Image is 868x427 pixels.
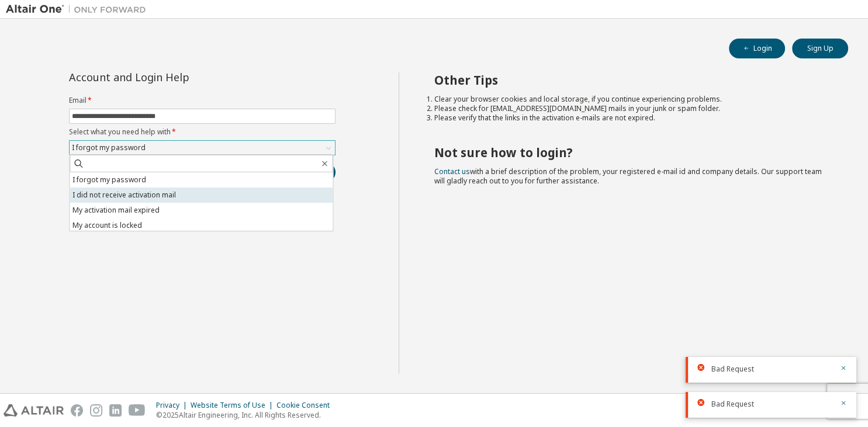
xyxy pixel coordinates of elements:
[156,401,191,410] div: Privacy
[69,127,336,137] label: Select what you need help with
[434,166,470,176] a: Contact us
[69,72,282,82] div: Account and Login Help
[434,145,827,160] h2: Not sure how to login?
[6,4,152,15] img: Altair One
[109,404,122,416] img: linkedin.svg
[711,364,754,374] span: Bad Request
[711,400,754,409] span: Bad Request
[434,113,827,123] li: Please verify that the links in the activation e-mails are not expired.
[276,401,337,410] div: Cookie Consent
[70,141,335,155] div: I forgot my password
[792,39,848,58] button: Sign Up
[4,404,64,416] img: altair_logo.svg
[434,104,827,113] li: Please check for [EMAIL_ADDRESS][DOMAIN_NAME] mails in your junk or spam folder.
[71,404,83,416] img: facebook.svg
[69,96,336,105] label: Email
[90,404,102,416] img: instagram.svg
[434,166,822,186] span: with a brief description of the problem, your registered e-mail id and company details. Our suppo...
[129,404,146,416] img: youtube.svg
[434,72,827,88] h2: Other Tips
[434,95,827,104] li: Clear your browser cookies and local storage, if you continue experiencing problems.
[156,410,337,420] p: © 2025 Altair Engineering, Inc. All Rights Reserved.
[729,39,785,58] button: Login
[191,401,276,410] div: Website Terms of Use
[70,141,147,154] div: I forgot my password
[70,172,333,188] li: I forgot my password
